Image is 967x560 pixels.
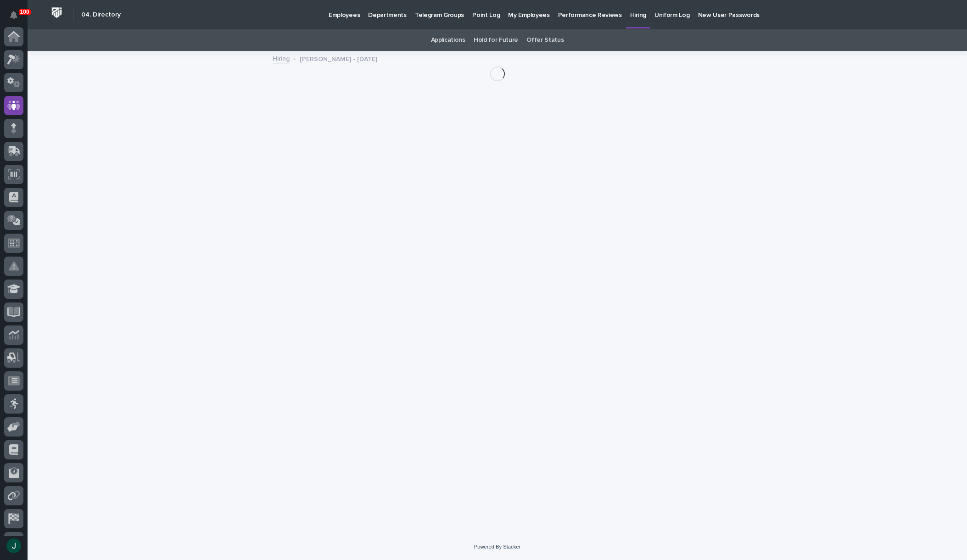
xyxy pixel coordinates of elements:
[431,29,465,51] a: Applications
[474,544,520,549] a: Powered By Stacker
[11,11,23,26] div: Notifications100
[81,11,121,19] h2: 04. Directory
[526,29,564,51] a: Offer Status
[4,6,23,25] button: Notifications
[48,4,65,21] img: Workspace Logo
[474,29,518,51] a: Hold for Future
[20,9,29,15] p: 100
[4,536,23,555] button: users-avatar
[300,53,377,63] p: [PERSON_NAME] - [DATE]
[273,53,290,63] a: Hiring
